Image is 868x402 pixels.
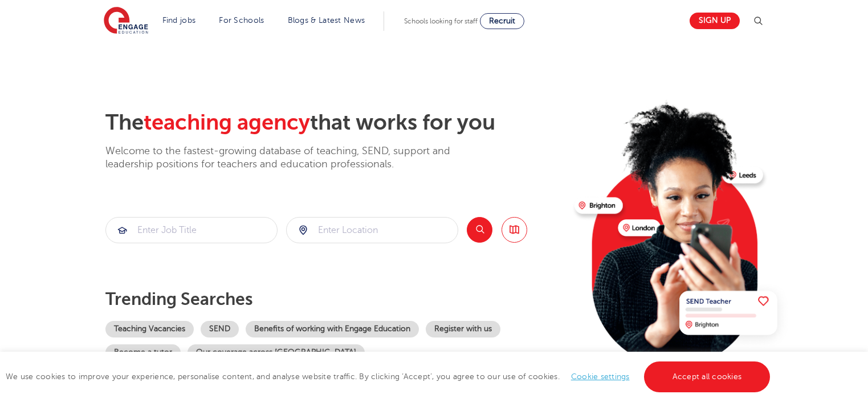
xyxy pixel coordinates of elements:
a: Sign up [690,13,740,29]
p: Trending searches [105,289,565,309]
a: Recruit [480,13,524,29]
input: Submit [287,218,458,243]
span: We use cookies to improve your experience, personalise content, and analyse website traffic. By c... [6,372,773,381]
a: Accept all cookies [644,361,771,392]
p: Welcome to the fastest-growing database of teaching, SEND, support and leadership positions for t... [105,144,482,171]
a: Register with us [426,321,500,337]
a: For Schools [219,16,264,25]
input: Submit [106,218,277,243]
a: Find jobs [162,16,196,25]
a: Become a tutor [105,344,181,361]
a: Teaching Vacancies [105,321,194,337]
div: Submit [286,217,458,243]
span: teaching agency [144,110,310,135]
a: Benefits of working with Engage Education [246,321,419,337]
span: Recruit [489,17,515,25]
a: SEND [201,321,239,337]
div: Submit [105,217,278,243]
h2: The that works for you [105,110,565,136]
a: Cookie settings [571,372,630,381]
button: Search [467,217,492,243]
a: Blogs & Latest News [288,16,365,25]
img: Engage Education [104,7,148,35]
span: Schools looking for staff [404,17,478,25]
a: Our coverage across [GEOGRAPHIC_DATA] [188,344,365,361]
